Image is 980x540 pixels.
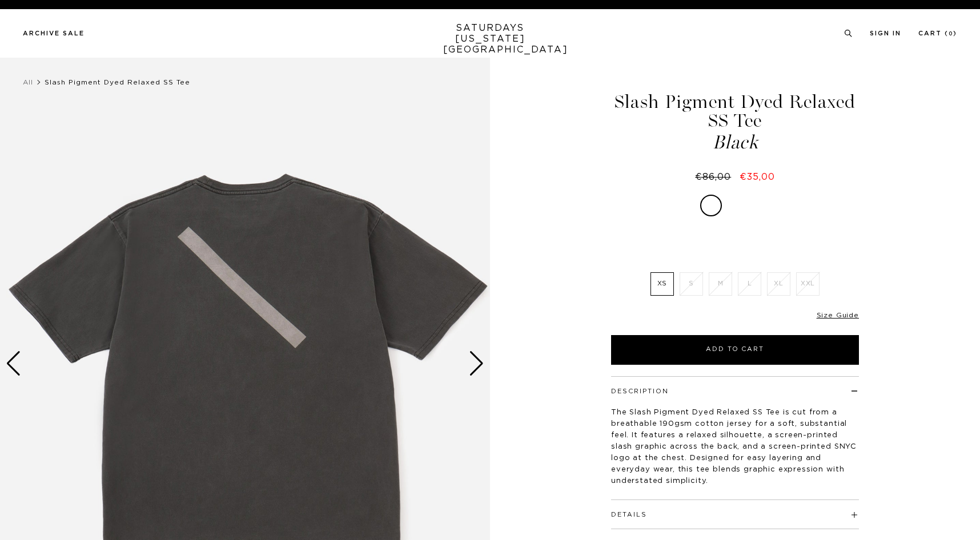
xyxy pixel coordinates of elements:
[695,172,736,182] del: €86,00
[609,92,861,152] h1: Slash Pigment Dyed Relaxed SS Tee
[611,407,859,487] p: The Slash Pigment Dyed Relaxed SS Tee is cut from a breathable 190gsm cotton jersey for a soft, s...
[740,172,775,182] span: €35,00
[6,351,21,376] div: Previous slide
[45,79,190,86] span: Slash Pigment Dyed Relaxed SS Tee
[611,388,669,394] button: Description
[23,30,85,37] a: Archive Sale
[726,232,744,251] label: Black
[611,335,859,365] button: Add to Cart
[609,133,861,152] span: Black
[870,30,901,37] a: Sign In
[443,23,537,55] a: SATURDAYS[US_STATE][GEOGRAPHIC_DATA]
[949,31,953,37] small: 0
[817,312,859,319] a: Size Guide
[23,79,33,86] a: All
[918,30,957,37] a: Cart (0)
[650,272,674,296] label: XS
[469,351,484,376] div: Next slide
[611,511,647,518] button: Details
